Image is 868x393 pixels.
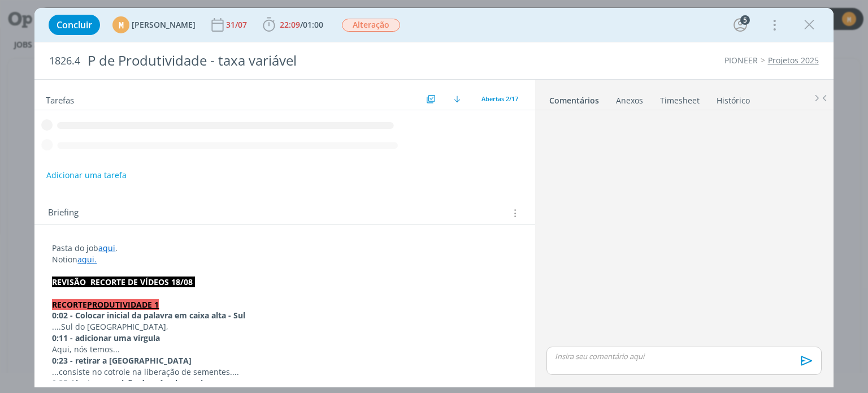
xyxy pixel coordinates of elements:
div: dialog [34,8,833,387]
span: Alteração [342,19,400,32]
button: Alteração [341,18,401,32]
div: Anexos [616,95,643,106]
a: PIONEER [724,55,758,66]
a: Comentários [549,90,600,106]
span: Tarefas [46,92,74,106]
span: Abertas 2/17 [481,94,518,103]
strong: 0:02 - Colocar inicial da palavra em caixa alta - Sul [52,310,245,321]
a: Timesheet [659,90,700,106]
div: 31/07 [226,21,249,29]
span: 22:09 [280,19,300,30]
strong: 0:11 - adicionar uma vírgula [52,332,160,343]
a: aqui. [77,254,97,265]
span: Briefing [48,206,79,221]
strong: RECORTE [52,299,87,310]
span: Concluir [57,20,92,29]
span: 01:00 [303,19,323,30]
span: [PERSON_NAME] [132,21,196,29]
a: PRODUTIVIDADE 1 [87,299,159,310]
div: 5 [740,15,750,25]
div: M [112,16,129,33]
p: ....Sul do [GEOGRAPHIC_DATA], [52,321,517,332]
span: 1826.4 [49,55,80,67]
strong: REVISÃO RECORTE DE VÍDEOS 18/08 [52,277,195,287]
a: aqui [98,243,115,253]
button: 22:09/01:00 [260,16,326,34]
strong: 0:23 - retirar a [GEOGRAPHIC_DATA] [52,355,192,366]
a: Histórico [716,90,750,106]
p: ...consiste no cotrole na liberação de sementes.... [52,366,517,378]
button: M[PERSON_NAME] [112,16,196,33]
button: 5 [731,16,749,34]
p: Notion [52,254,517,265]
button: Adicionar uma tarefa [46,165,127,185]
button: Concluir [49,15,100,35]
span: / [300,19,303,30]
p: Pasta do job . [52,243,517,254]
p: Aqui, nós temos... [52,344,517,355]
div: P de Produtividade - taxa variável [83,47,493,75]
a: Projetos 2025 [768,55,819,66]
img: arrow-down.svg [454,96,461,102]
strong: 0:35 Ajustar a posição das vírgulas assim: [52,378,213,388]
